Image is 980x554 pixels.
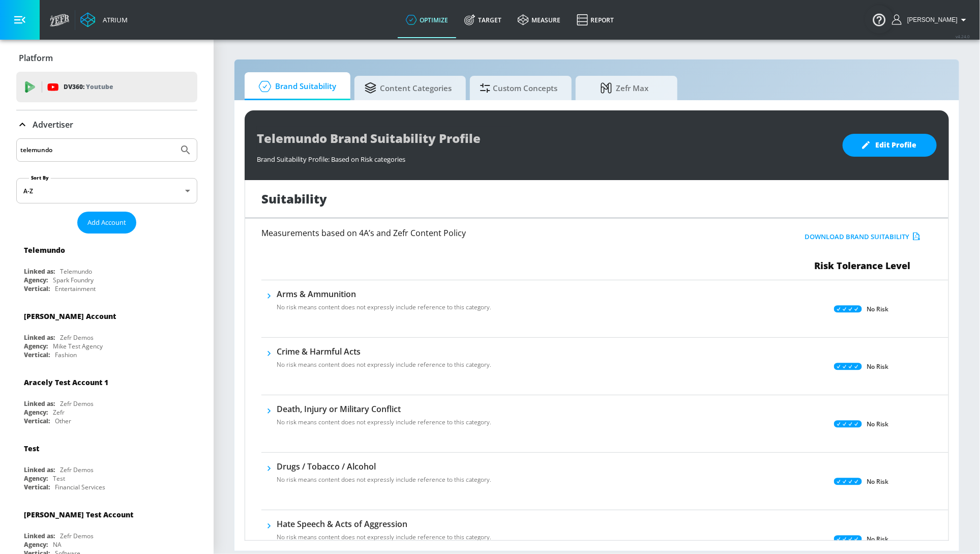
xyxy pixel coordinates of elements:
[16,370,197,428] div: Aracely Test Account 1Linked as:Zefr DemosAgency:ZefrVertical:Other
[55,417,71,425] div: Other
[53,342,103,351] div: Mike Test Agency
[24,417,50,425] div: Vertical:
[16,304,197,362] div: [PERSON_NAME] AccountLinked as:Zefr DemosAgency:Mike Test AgencyVertical:Fashion
[24,399,55,408] div: Linked as:
[277,475,491,484] p: No risk means content does not expressly include reference to this category.
[24,510,133,519] div: [PERSON_NAME] Test Account
[24,532,55,540] div: Linked as:
[16,436,197,494] div: TestLinked as:Zefr DemosAgency:TestVertical:Financial Services
[174,139,197,161] button: Submit Search
[24,377,108,387] div: Aracely Test Account 1
[277,418,491,427] p: No risk means content does not expressly include reference to this category.
[277,288,491,300] h6: Arms & Ammunition
[803,229,923,245] button: Download Brand Suitability
[55,351,77,359] div: Fashion
[24,284,50,293] div: Vertical:
[77,212,136,234] button: Add Account
[60,333,94,342] div: Zefr Demos
[24,311,116,321] div: [PERSON_NAME] Account
[24,540,48,549] div: Agency:
[956,34,970,39] span: v 4.24.0
[277,461,491,472] h6: Drugs / Tobacco / Alcohol
[261,229,720,237] h6: Measurements based on 4A’s and Zefr Content Policy
[365,76,452,100] span: Content Categories
[398,2,456,38] a: optimize
[867,419,889,429] p: No Risk
[16,110,197,139] div: Advertiser
[277,346,491,357] h6: Crime & Harmful Acts
[815,259,911,272] span: Risk Tolerance Level
[33,119,73,130] p: Advertiser
[24,342,48,351] div: Agency:
[277,346,491,375] div: Crime & Harmful ActsNo risk means content does not expressly include reference to this category.
[24,483,50,491] div: Vertical:
[867,476,889,487] p: No Risk
[257,150,833,164] div: Brand Suitability Profile: Based on Risk categories
[569,2,622,38] a: Report
[86,81,113,92] p: Youtube
[261,190,327,207] h1: Suitability
[24,465,55,474] div: Linked as:
[277,533,491,542] p: No risk means content does not expressly include reference to this category.
[277,360,491,369] p: No risk means content does not expressly include reference to this category.
[24,333,55,342] div: Linked as:
[865,5,894,34] button: Open Resource Center
[16,72,197,102] div: DV360: Youtube
[277,518,491,530] h6: Hate Speech & Acts of Aggression
[903,16,958,23] span: login as: rebecca.streightiff@zefr.com
[456,2,510,38] a: Target
[16,238,197,296] div: TelemundoLinked as:TelemundoAgency:Spark FoundryVertical:Entertainment
[867,534,889,544] p: No Risk
[24,276,48,284] div: Agency:
[24,444,39,453] div: Test
[55,483,105,491] div: Financial Services
[586,76,663,100] span: Zefr Max
[53,408,65,417] div: Zefr
[53,474,65,483] div: Test
[16,44,197,72] div: Platform
[24,245,65,255] div: Telemundo
[60,532,94,540] div: Zefr Demos
[255,74,336,99] span: Brand Suitability
[863,139,916,152] span: Edit Profile
[29,174,51,181] label: Sort By
[19,52,53,64] p: Platform
[53,540,62,549] div: NA
[64,81,113,93] p: DV360:
[277,461,491,490] div: Drugs / Tobacco / AlcoholNo risk means content does not expressly include reference to this categ...
[60,465,94,474] div: Zefr Demos
[277,303,491,312] p: No risk means content does not expressly include reference to this category.
[20,143,174,157] input: Search by name
[277,403,491,433] div: Death, Injury or Military ConflictNo risk means content does not expressly include reference to t...
[277,288,491,318] div: Arms & AmmunitionNo risk means content does not expressly include reference to this category.
[60,399,94,408] div: Zefr Demos
[277,518,491,548] div: Hate Speech & Acts of AggressionNo risk means content does not expressly include reference to thi...
[277,403,491,415] h6: Death, Injury or Military Conflict
[55,284,96,293] div: Entertainment
[24,267,55,276] div: Linked as:
[867,361,889,372] p: No Risk
[510,2,569,38] a: measure
[87,217,126,228] span: Add Account
[53,276,94,284] div: Spark Foundry
[480,76,557,100] span: Custom Concepts
[24,351,50,359] div: Vertical:
[867,304,889,314] p: No Risk
[24,474,48,483] div: Agency:
[60,267,92,276] div: Telemundo
[843,134,937,157] button: Edit Profile
[892,14,970,26] button: [PERSON_NAME]
[24,408,48,417] div: Agency:
[80,12,128,27] a: Atrium
[16,178,197,203] div: A-Z
[99,15,128,24] div: Atrium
